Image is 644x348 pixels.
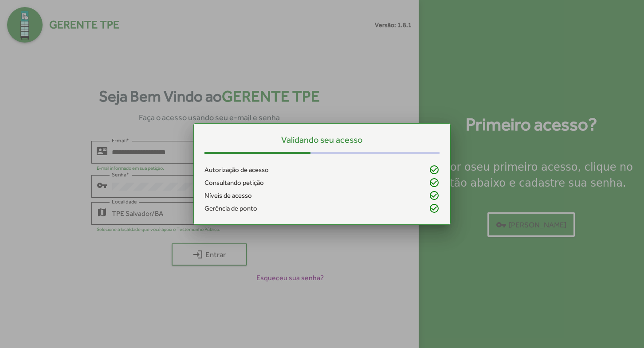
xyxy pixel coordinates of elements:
[204,191,252,201] span: Níveis de acesso
[204,134,440,145] h5: Validando seu acesso
[204,178,264,188] span: Consultando petição
[204,165,269,175] span: Autorização de acesso
[429,190,440,201] mat-icon: check_circle_outline
[429,164,440,175] mat-icon: check_circle_outline
[429,177,440,188] mat-icon: check_circle_outline
[204,203,257,214] span: Gerência de ponto
[429,203,440,214] mat-icon: check_circle_outline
